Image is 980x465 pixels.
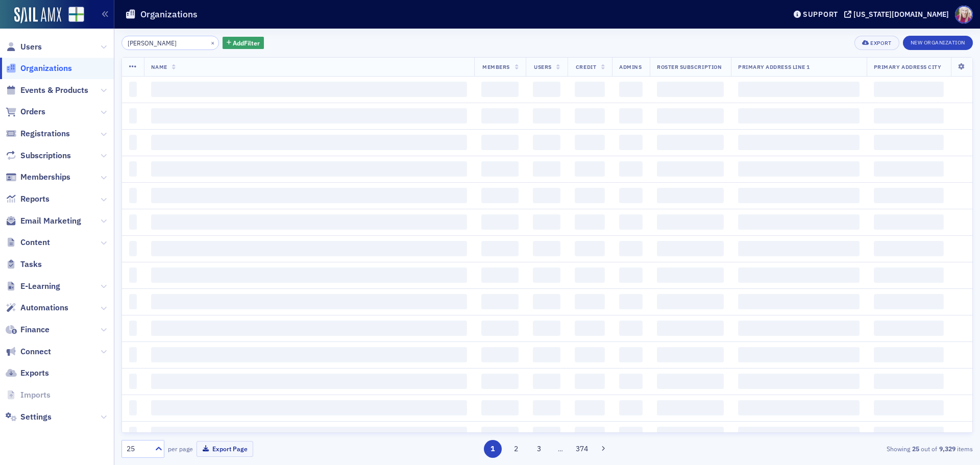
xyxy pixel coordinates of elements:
[619,82,643,97] span: ‌
[127,444,149,454] div: 25
[151,427,467,442] span: ‌
[484,440,502,458] button: 1
[6,281,60,292] a: E-Learning
[6,41,42,53] a: Users
[874,82,944,97] span: ‌
[657,321,724,336] span: ‌
[619,427,643,442] span: ‌
[657,427,724,442] span: ‌
[197,441,253,457] button: Export Page
[530,440,548,458] button: 3
[6,215,81,227] a: Email Marketing
[68,7,84,22] img: SailAMX
[140,8,198,20] h1: Organizations
[20,411,52,423] span: Settings
[619,241,643,256] span: ‌
[151,161,467,177] span: ‌
[533,267,560,283] span: ‌
[874,267,944,283] span: ‌
[619,135,643,150] span: ‌
[6,172,70,183] a: Memberships
[481,108,519,124] span: ‌
[533,294,560,309] span: ‌
[738,108,860,124] span: ‌
[619,214,643,230] span: ‌
[6,346,51,357] a: Connect
[129,188,137,203] span: ‌
[233,38,260,47] span: Add Filter
[481,241,519,256] span: ‌
[481,347,519,362] span: ‌
[129,214,137,230] span: ‌
[20,389,51,401] span: Imports
[937,444,957,453] strong: 9,329
[151,267,467,283] span: ‌
[129,400,137,415] span: ‌
[575,135,605,150] span: ‌
[533,82,560,97] span: ‌
[481,294,519,309] span: ‌
[575,108,605,124] span: ‌
[575,400,605,415] span: ‌
[738,82,860,97] span: ‌
[657,161,724,177] span: ‌
[121,36,219,50] input: Search…
[874,374,944,389] span: ‌
[738,214,860,230] span: ‌
[6,85,88,96] a: Events & Products
[738,347,860,362] span: ‌
[619,108,643,124] span: ‌
[619,161,643,177] span: ‌
[129,427,137,442] span: ‌
[507,440,525,458] button: 2
[6,324,50,335] a: Finance
[481,161,519,177] span: ‌
[151,294,467,309] span: ‌
[533,374,560,389] span: ‌
[533,241,560,256] span: ‌
[481,214,519,230] span: ‌
[20,302,68,313] span: Automations
[575,82,605,97] span: ‌
[20,259,42,270] span: Tasks
[6,389,51,401] a: Imports
[874,108,944,124] span: ‌
[61,7,84,24] a: View Homepage
[533,108,560,124] span: ‌
[20,128,70,139] span: Registrations
[20,193,50,205] span: Reports
[575,241,605,256] span: ‌
[657,214,724,230] span: ‌
[803,10,838,19] div: Support
[151,63,167,70] span: Name
[657,63,722,70] span: Roster Subscription
[738,135,860,150] span: ‌
[129,347,137,362] span: ‌
[619,188,643,203] span: ‌
[874,63,942,70] span: Primary Address City
[6,63,72,74] a: Organizations
[481,427,519,442] span: ‌
[129,241,137,256] span: ‌
[482,63,510,70] span: Members
[575,294,605,309] span: ‌
[20,281,60,292] span: E-Learning
[874,161,944,177] span: ‌
[575,427,605,442] span: ‌
[6,150,71,161] a: Subscriptions
[533,400,560,415] span: ‌
[20,41,42,53] span: Users
[738,267,860,283] span: ‌
[481,321,519,336] span: ‌
[553,444,568,453] span: …
[208,38,217,47] button: ×
[874,427,944,442] span: ‌
[619,321,643,336] span: ‌
[738,161,860,177] span: ‌
[874,135,944,150] span: ‌
[657,108,724,124] span: ‌
[533,321,560,336] span: ‌
[955,6,973,23] span: Profile
[151,374,467,389] span: ‌
[738,188,860,203] span: ‌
